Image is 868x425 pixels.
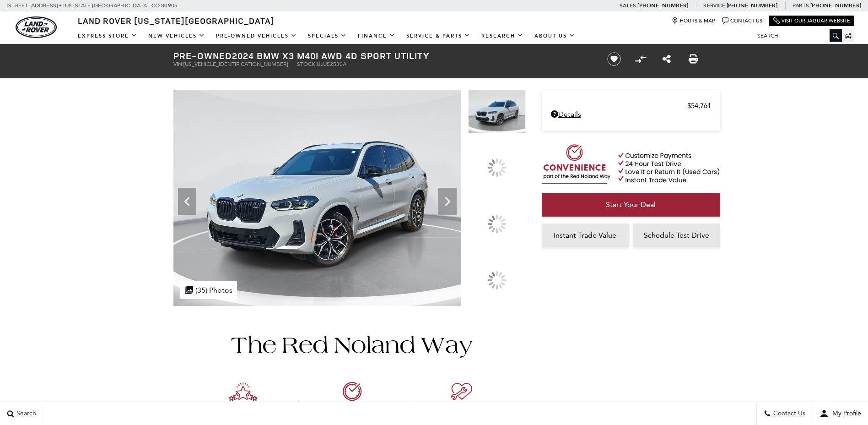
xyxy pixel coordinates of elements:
strong: Pre-Owned [173,49,232,62]
a: Hours & Map [672,17,715,24]
a: Specials [302,28,352,44]
img: Used 2024 Brooklyn Gray Metallic BMW M40i image 1 [173,90,461,306]
span: Start Your Deal [606,200,656,209]
span: My Profile [829,410,861,418]
a: Contact Us [722,17,762,24]
a: Schedule Test Drive [633,223,720,247]
span: Sales [620,2,636,9]
a: Research [476,28,529,44]
a: Start Your Deal [542,193,720,217]
a: Finance [352,28,401,44]
span: Instant Trade Value [554,231,616,240]
span: Search [14,410,36,418]
a: Share this Pre-Owned 2024 BMW X3 M40i AWD 4D Sport Utility [663,54,671,65]
a: [PHONE_NUMBER] [637,2,688,9]
a: Instant Trade Value [542,223,629,247]
span: Stock: [297,61,317,67]
a: Details [551,110,711,119]
a: [STREET_ADDRESS] • [US_STATE][GEOGRAPHIC_DATA], CO 80905 [7,2,178,9]
button: Compare vehicle [634,52,647,66]
span: $54,761 [687,102,711,110]
img: Used 2024 Brooklyn Gray Metallic BMW M40i image 1 [468,90,526,133]
a: About Us [529,28,581,44]
span: VIN: [173,61,183,67]
span: [US_VEHICLE_IDENTIFICATION_NUMBER] [183,61,288,67]
button: user-profile-menu [813,402,868,425]
a: Print this Pre-Owned 2024 BMW X3 M40i AWD 4D Sport Utility [689,54,698,65]
img: Land Rover [16,16,57,38]
div: (35) Photos [180,281,237,299]
a: Visit Our Jaguar Website [773,17,850,24]
a: Pre-Owned Vehicles [210,28,302,44]
nav: Main Navigation [72,28,581,44]
span: Contact Us [771,410,805,418]
a: Land Rover [US_STATE][GEOGRAPHIC_DATA] [72,15,280,26]
h1: 2024 BMW X3 M40i AWD 4D Sport Utility [173,51,592,61]
span: Service [703,2,725,9]
a: New Vehicles [143,28,210,44]
span: Parts [793,2,809,9]
input: Search [750,30,842,41]
span: Land Rover [US_STATE][GEOGRAPHIC_DATA] [78,15,275,26]
span: Schedule Test Drive [644,231,709,240]
a: $54,761 [551,102,711,110]
span: ULU52530A [317,61,346,67]
a: EXPRESS STORE [72,28,143,44]
a: [PHONE_NUMBER] [810,2,861,9]
a: Service & Parts [401,28,476,44]
a: [PHONE_NUMBER] [727,2,777,9]
button: Save vehicle [604,52,624,66]
a: land-rover [16,16,57,38]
